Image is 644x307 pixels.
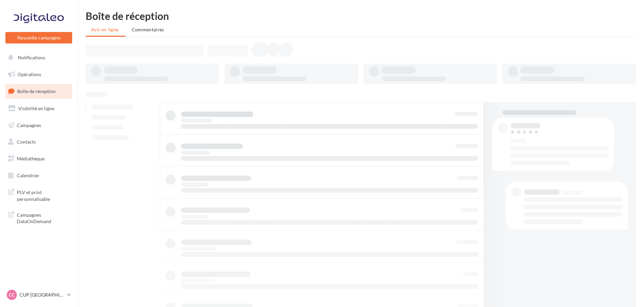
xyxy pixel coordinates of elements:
[17,156,45,161] span: Médiathèque
[9,291,15,298] span: CC
[17,188,69,202] span: PLV et print personnalisable
[4,67,74,82] a: Opérations
[4,118,74,132] a: Campagnes
[4,101,74,116] a: Visibilité en ligne
[17,139,36,145] span: Contacts
[4,152,74,166] a: Médiathèque
[17,210,69,225] span: Campagnes DataOnDemand
[18,71,41,77] span: Opérations
[4,84,74,98] a: Boîte de réception
[4,208,74,227] a: Campagnes DataOnDemand
[132,27,164,32] span: Commentaires
[17,122,41,128] span: Campagnes
[5,288,72,301] a: CC CUP [GEOGRAPHIC_DATA]
[86,11,636,21] div: Boîte de réception
[4,185,74,205] a: PLV et print personnalisable
[5,32,72,43] button: Nouvelle campagne
[17,173,39,178] span: Calendrier
[20,291,64,298] p: CUP [GEOGRAPHIC_DATA]
[4,135,74,149] a: Contacts
[18,55,45,60] span: Notifications
[18,105,54,111] span: Visibilité en ligne
[4,168,74,183] a: Calendrier
[17,88,56,94] span: Boîte de réception
[4,51,71,65] button: Notifications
